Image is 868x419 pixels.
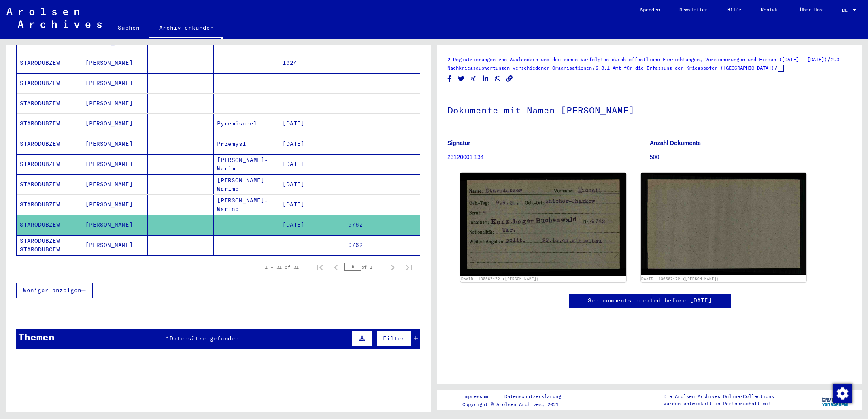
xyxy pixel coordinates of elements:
[17,134,82,154] mat-cell: STARODUBZEW
[592,64,596,71] span: /
[462,392,571,401] div: |
[82,94,148,113] mat-cell: [PERSON_NAME]
[17,235,82,255] mat-cell: STARODUBZEW STARODUBCEW
[494,74,502,84] button: Share on WhatsApp
[166,335,170,342] span: 1
[827,55,831,63] span: /
[17,174,82,194] mat-cell: STARODUBZEW
[328,259,344,275] button: Previous page
[279,53,345,73] mat-cell: 1924
[82,114,148,134] mat-cell: [PERSON_NAME]
[457,74,466,84] button: Share on Twitter
[481,74,490,84] button: Share on LinkedIn
[17,195,82,215] mat-cell: STARODUBZEW
[460,173,626,275] img: 001.jpg
[82,215,148,235] mat-cell: [PERSON_NAME]
[82,53,148,73] mat-cell: [PERSON_NAME]
[149,18,223,39] a: Archiv erkunden
[214,174,279,194] mat-cell: [PERSON_NAME] Warimo
[17,154,82,174] mat-cell: STARODUBZEW
[265,264,299,271] div: 1 – 21 of 21
[214,154,279,174] mat-cell: [PERSON_NAME]-Warimo
[664,393,774,400] p: Die Arolsen Archives Online-Collections
[279,134,345,154] mat-cell: [DATE]
[505,74,514,84] button: Copy link
[385,259,401,275] button: Next page
[447,140,470,146] b: Signatur
[833,384,852,403] img: Zustimmung ändern
[345,235,420,255] mat-cell: 9762
[279,114,345,134] mat-cell: [DATE]
[447,56,827,62] a: 2 Registrierungen von Ausländern und deutschen Verfolgten durch öffentliche Einrichtungen, Versic...
[214,195,279,215] mat-cell: [PERSON_NAME]-Warino
[383,335,405,342] span: Filter
[82,195,148,215] mat-cell: [PERSON_NAME]
[469,74,478,84] button: Share on Xing
[345,215,420,235] mat-cell: 9762
[23,287,81,294] span: Weniger anzeigen
[279,215,345,235] mat-cell: [DATE]
[462,401,571,408] p: Copyright © Arolsen Archives, 2021
[447,154,484,160] a: 23120001 134
[832,383,852,403] div: Zustimmung ändern
[820,390,851,410] img: yv_logo.png
[447,91,852,127] h1: Dokumente mit Namen [PERSON_NAME]
[650,153,852,162] p: 500
[17,114,82,134] mat-cell: STARODUBZEW
[596,65,774,71] a: 2.3.1 Amt für die Erfassung der Kriegsopfer ([GEOGRAPHIC_DATA])
[461,276,539,281] a: DocID: 130567472 ([PERSON_NAME])
[842,7,851,13] span: DE
[17,94,82,113] mat-cell: STARODUBZEW
[82,235,148,255] mat-cell: [PERSON_NAME]
[214,134,279,154] mat-cell: Przemysl
[170,335,239,342] span: Datensätze gefunden
[82,174,148,194] mat-cell: [PERSON_NAME]
[664,400,774,407] p: wurden entwickelt in Partnerschaft mit
[82,154,148,174] mat-cell: [PERSON_NAME]
[445,74,454,84] button: Share on Facebook
[344,263,385,271] div: of 1
[108,18,149,37] a: Suchen
[401,259,417,275] button: Last page
[82,134,148,154] mat-cell: [PERSON_NAME]
[774,64,778,71] span: /
[498,392,571,401] a: Datenschutzerklärung
[312,259,328,275] button: First page
[462,392,494,401] a: Impressum
[214,114,279,134] mat-cell: Pyremischel
[376,331,412,346] button: Filter
[641,276,719,281] a: DocID: 130567472 ([PERSON_NAME])
[17,53,82,73] mat-cell: STARODUBZEW
[82,73,148,93] mat-cell: [PERSON_NAME]
[279,174,345,194] mat-cell: [DATE]
[650,140,701,146] b: Anzahl Dokumente
[279,154,345,174] mat-cell: [DATE]
[588,296,712,305] a: See comments created before [DATE]
[16,283,93,298] button: Weniger anzeigen
[18,330,55,344] div: Themen
[17,73,82,93] mat-cell: STARODUBZEW
[6,8,102,28] img: Arolsen_neg.svg
[17,215,82,235] mat-cell: STARODUBZEW
[279,195,345,215] mat-cell: [DATE]
[641,173,807,275] img: 002.jpg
